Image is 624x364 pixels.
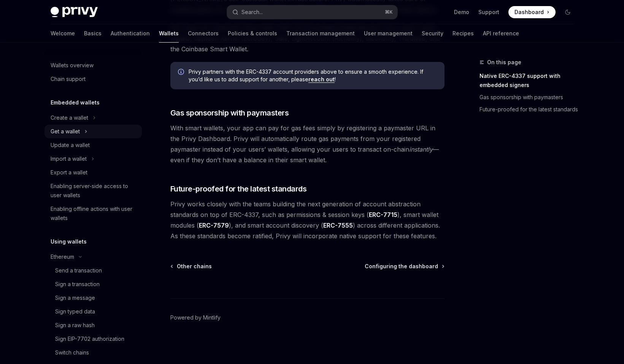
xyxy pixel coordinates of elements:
span: Other chains [177,263,212,270]
a: ERC-7715 [369,211,397,219]
a: Other chains [171,263,212,270]
button: Toggle dark mode [562,6,574,18]
span: With smart wallets, your app can pay for gas fees simply by registering a paymaster URL in the Pr... [170,123,445,165]
a: Security [422,24,443,43]
img: dark logo [51,7,98,17]
div: Sign EIP-7702 authorization [55,334,124,343]
a: Update a wallet [44,138,142,152]
span: On this page [487,58,521,67]
em: instantly [409,146,433,153]
a: Demo [454,8,469,16]
h5: Embedded wallets [51,98,100,107]
a: Connectors [188,24,219,43]
button: Import a wallet [44,152,142,166]
button: Create a wallet [44,111,142,125]
div: Search... [241,8,263,17]
a: Sign EIP-7702 authorization [44,332,142,346]
a: Dashboard [508,6,556,18]
div: Enabling server-side access to user wallets [51,182,137,200]
a: Support [478,8,499,16]
div: Import a wallet [51,154,87,163]
span: ⌘ K [385,9,393,15]
a: Gas sponsorship with paymasters [480,91,580,103]
a: Powered by Mintlify [170,314,221,321]
a: Export a wallet [44,166,142,179]
div: Create a wallet [51,113,88,122]
span: Configuring the dashboard [365,263,438,270]
a: reach out [308,76,335,83]
a: ERC-7579 [199,222,229,229]
svg: Info [178,69,186,76]
a: Send a transaction [44,264,142,277]
span: Dashboard [514,8,544,16]
button: Ethereum [44,250,142,264]
span: Privy partners with the ERC-4337 account providers above to ensure a smooth experience. If you’d ... [189,68,437,83]
div: Send a transaction [55,266,102,275]
div: Sign a message [55,293,95,302]
a: ERC-7555 [323,222,353,229]
a: Native ERC-4337 support with embedded signers [480,70,580,91]
a: Chain support [44,72,142,86]
a: Wallets overview [44,59,142,72]
div: Wallets overview [51,61,94,70]
button: Search...⌘K [227,5,397,19]
a: Enabling offline actions with user wallets [44,202,142,225]
a: Wallets [159,24,179,43]
a: Policies & controls [228,24,277,43]
div: Sign typed data [55,307,95,316]
a: Transaction management [286,24,355,43]
a: Configuring the dashboard [365,263,444,270]
a: Sign typed data [44,305,142,318]
a: Future-proofed for the latest standards [480,103,580,116]
div: Enabling offline actions with user wallets [51,204,137,223]
a: Recipes [453,24,474,43]
a: Switch chains [44,346,142,359]
div: Ethereum [51,252,74,261]
div: Switch chains [55,348,89,357]
div: Export a wallet [51,168,87,177]
a: Sign a transaction [44,277,142,291]
a: Authentication [111,24,150,43]
a: Basics [84,24,102,43]
div: Update a wallet [51,141,90,150]
a: Enabling server-side access to user wallets [44,179,142,202]
a: Sign a raw hash [44,318,142,332]
span: Privy works closely with the teams building the next generation of account abstraction standards ... [170,199,445,241]
div: Sign a raw hash [55,321,95,330]
a: Welcome [51,24,75,43]
div: Sign a transaction [55,280,100,289]
h5: Using wallets [51,237,87,246]
a: Sign a message [44,291,142,305]
span: Gas sponsorship with paymasters [170,108,289,118]
button: Get a wallet [44,125,142,138]
div: Get a wallet [51,127,80,136]
div: Chain support [51,74,86,84]
a: API reference [483,24,519,43]
span: Future-proofed for the latest standards [170,184,307,194]
a: User management [364,24,413,43]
